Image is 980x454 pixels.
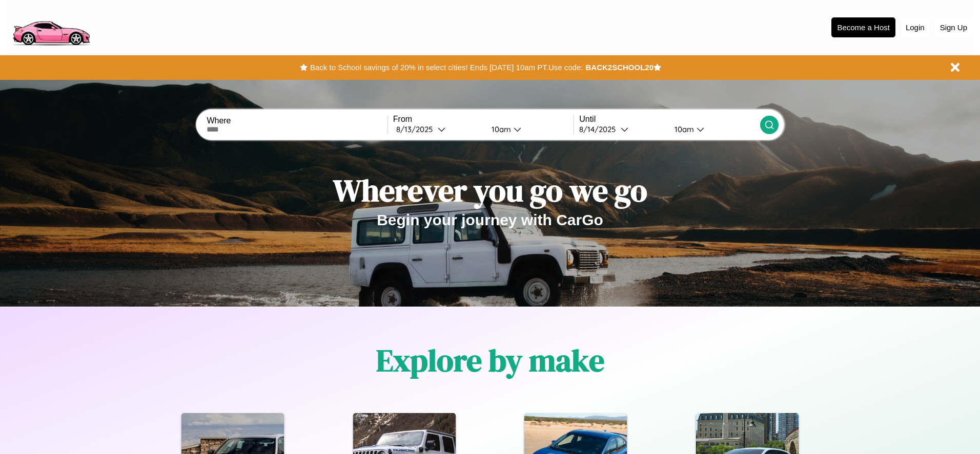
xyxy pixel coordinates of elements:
b: BACK2SCHOOL20 [585,63,654,72]
button: 8/13/2025 [393,124,483,135]
div: 10am [669,124,697,134]
button: 10am [666,124,760,135]
button: 10am [483,124,574,135]
button: Become a Host [831,17,895,37]
div: 10am [486,124,514,134]
button: Login [901,18,930,37]
div: 8 / 13 / 2025 [396,124,438,134]
h1: Explore by make [376,339,604,381]
img: logo [8,5,94,48]
label: Until [579,115,760,124]
button: Back to School savings of 20% in select cities! Ends [DATE] 10am PT.Use code: [308,60,585,75]
label: From [393,115,574,124]
label: Where [207,116,387,125]
div: 8 / 14 / 2025 [579,124,621,134]
button: Sign Up [935,18,972,37]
